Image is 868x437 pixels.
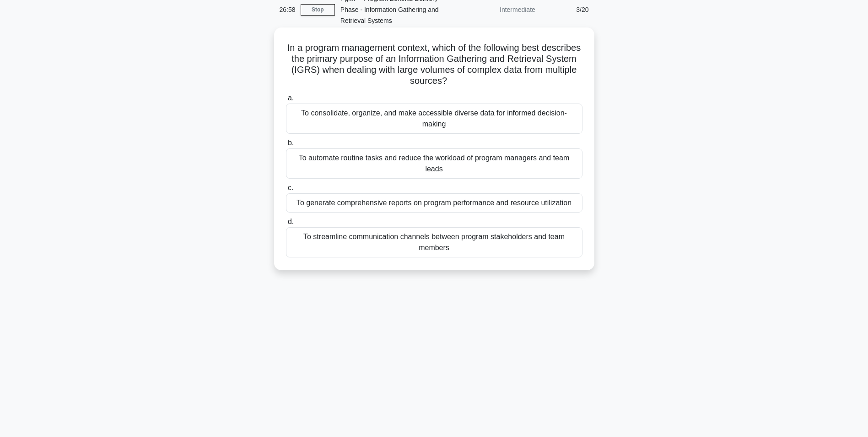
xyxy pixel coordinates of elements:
span: c. [288,184,293,191]
div: Intermediate [461,0,541,19]
div: To generate comprehensive reports on program performance and resource utilization [286,193,582,213]
span: a. [288,94,294,102]
div: 26:58 [274,0,301,19]
a: Stop [301,4,335,16]
div: 3/20 [541,0,594,19]
div: To streamline communication channels between program stakeholders and team members [286,227,582,257]
span: b. [288,139,294,147]
div: To automate routine tasks and reduce the workload of program managers and team leads [286,148,582,179]
span: d. [288,218,294,225]
div: To consolidate, organize, and make accessible diverse data for informed decision-making [286,104,582,134]
h5: In a program management context, which of the following best describes the primary purpose of an ... [285,42,583,87]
